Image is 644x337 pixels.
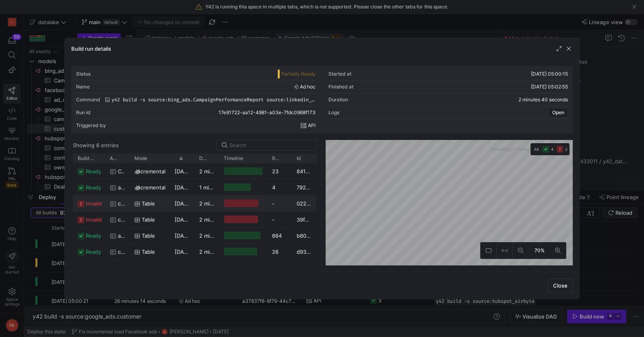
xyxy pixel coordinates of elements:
span: Asset [110,156,119,161]
span: ad_report [118,180,125,195]
span: 17e91722-aa12-4981-a03e-7fdc0968f173 [219,110,316,115]
span: table [142,244,155,260]
span: customer [118,212,125,228]
span: Partially Ready [281,71,316,77]
span: [DATE] 05:00:16 [175,249,215,255]
div: Status [76,71,91,77]
span: campaigns [118,244,125,260]
span: ready [86,228,101,244]
button: Open [549,108,568,117]
div: 26 [267,244,292,259]
span: Ad hoc [293,84,316,90]
span: Build status [78,156,95,161]
div: b80822ca-8b84-4db5-8087-c392129b620f [292,228,316,243]
div: 664 [267,228,292,243]
div: Press SPACE to select this row. [73,195,316,212]
div: Duration [328,97,348,103]
span: [DATE] 05:00:16 [175,184,215,191]
span: ready [86,164,101,179]
div: Finished at [328,84,353,90]
span: table [142,212,155,228]
span: Showing 6 nodes [490,146,530,152]
span: table [142,228,155,244]
div: Press SPACE to select this row. [73,179,316,195]
span: incremental [136,164,165,179]
span: 70% [533,246,546,255]
div: 23 [267,163,292,179]
button: 70% [529,242,550,259]
div: Run Id [76,110,91,115]
div: Logs [328,110,339,115]
span: Mode [134,156,147,161]
span: invalid [86,212,102,228]
span: CampaignPerformanceReport [118,164,125,179]
y42-duration: 2 minutes 16 seconds [199,249,254,255]
y42-duration: 2 minutes 20 seconds [199,216,255,223]
y42-duration: 2 minutes 29 seconds [199,232,255,239]
span: [DATE] 05:00:15 [531,71,568,77]
span: API [308,123,316,128]
span: 4 [551,147,553,152]
span: y42 build -s source:bing_ads.CampaignPerformanceReport source:linkedin_[DOMAIN_NAME] source:linke... [111,97,316,103]
y42-duration: 1 minute 49 seconds [199,184,252,191]
span: Duration [199,156,208,161]
span: ready [86,244,101,260]
h3: Build run details [71,45,111,52]
div: Showing 6 entries [73,142,119,148]
div: Press SPACE to select this row. [73,212,316,228]
span: incremental [136,180,165,195]
div: 4 [267,179,292,195]
span: 2 [565,147,568,152]
span: analytics [118,228,125,244]
y42-duration: 2 minutes 21 seconds [199,200,254,207]
span: [DATE] 05:02:55 [531,84,568,90]
span: All [534,146,539,152]
div: 841cb97a-5642-44bc-94f1-24c62c0f561b [292,163,316,179]
span: Table [142,196,155,212]
div: 7928153a-8f54-47f7-875c-5e5e52494666 [292,179,316,195]
span: Rows [272,156,281,161]
y42-duration: 2 minutes 38 seconds [199,168,255,175]
div: - [267,195,292,211]
div: Started at [328,71,351,77]
span: ready [86,180,101,195]
div: - [267,212,292,227]
span: [DATE] 05:00:16 [175,200,215,207]
span: [DATE] 05:00:16 [175,232,215,239]
span: Timeline [224,156,243,161]
div: Command [76,97,100,103]
span: [DATE] 05:00:16 [175,168,215,175]
span: Id [297,156,301,161]
span: invalid [86,196,102,212]
span: Close [553,282,568,289]
div: Name [76,84,90,90]
div: Triggered by [76,123,106,128]
span: Open [552,110,564,115]
div: Press SPACE to select this row. [73,163,316,179]
div: Press SPACE to select this row. [73,244,316,260]
div: d93d04c4-19e4-457b-ba58-5f8ec661b76d [292,244,316,259]
div: 0227681e-6968-46e4-bfec-543d2e533b53 [292,195,316,211]
input: Search [229,142,312,148]
y42-duration: 2 minutes 40 seconds [518,97,568,103]
span: campaigns [118,196,125,212]
div: Press SPACE to select this row. [73,228,316,244]
button: Close [548,279,573,292]
span: [DATE] 05:00:16 [175,216,215,223]
div: 39f4125c-63f9-488b-a069-21679a4f225e [292,212,316,227]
